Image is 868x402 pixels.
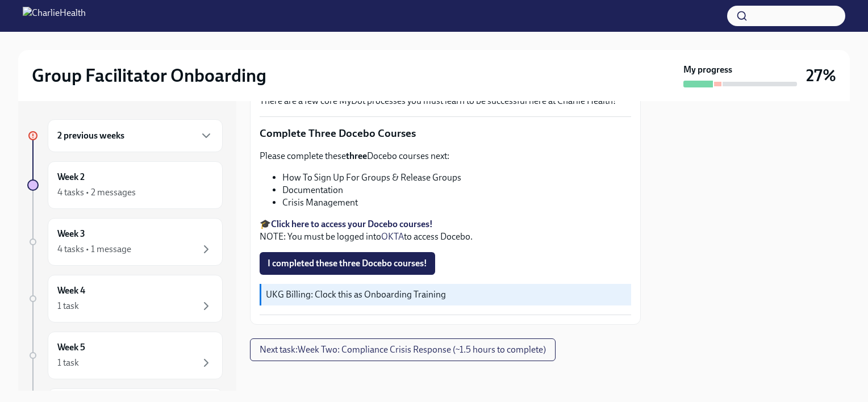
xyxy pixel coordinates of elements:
[57,228,85,240] h6: Week 3
[282,171,631,184] li: How To Sign Up For Groups & Release Groups
[27,332,223,379] a: Week 51 task
[806,65,836,86] h3: 27%
[57,243,131,256] div: 4 tasks • 1 message
[57,341,85,354] h6: Week 5
[271,219,433,229] a: Click here to access your Docebo courses!
[260,218,631,243] p: 🎓 NOTE: You must be logged into to access Docebo.
[266,288,627,301] p: UKG Billing: Clock this as Onboarding Training
[48,119,223,152] div: 2 previous weeks
[260,252,435,275] button: I completed these three Docebo courses!
[57,300,79,312] div: 1 task
[260,344,546,355] span: Next task : Week Two: Compliance Crisis Response (~1.5 hours to complete)
[57,129,124,142] h6: 2 previous weeks
[23,7,86,25] img: CharlieHealth
[260,95,631,107] p: There are a few core MyDot processes you must learn to be successful here at Charlie Health!
[32,64,266,87] h2: Group Facilitator Onboarding
[268,258,427,269] span: I completed these three Docebo courses!
[27,218,223,266] a: Week 34 tasks • 1 message
[260,126,631,141] p: Complete Three Docebo Courses
[27,161,223,209] a: Week 24 tasks • 2 messages
[282,196,631,209] li: Crisis Management
[57,357,79,369] div: 1 task
[250,338,556,361] button: Next task:Week Two: Compliance Crisis Response (~1.5 hours to complete)
[57,186,136,199] div: 4 tasks • 2 messages
[57,284,85,297] h6: Week 4
[381,231,404,242] a: OKTA
[57,171,85,183] h6: Week 2
[282,184,631,196] li: Documentation
[683,64,732,76] strong: My progress
[346,150,367,161] strong: three
[260,150,631,162] p: Please complete these Docebo courses next:
[27,275,223,323] a: Week 41 task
